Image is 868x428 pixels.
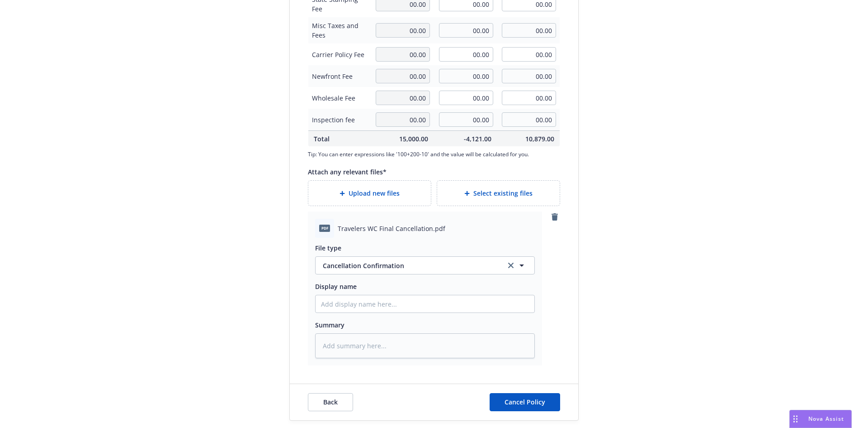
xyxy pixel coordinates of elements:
[502,134,555,144] span: 10,879.00
[316,295,534,313] input: Add display name here...
[549,212,560,222] a: remove
[376,134,428,144] span: 15,000.00
[323,398,338,406] span: Back
[312,21,367,40] span: Misc Taxes and Fees
[312,115,367,125] span: Inspection fee
[319,225,330,231] span: pdf
[315,244,341,252] span: File type
[349,188,400,198] span: Upload new files
[312,93,367,103] span: Wholesale Fee
[790,410,801,428] div: Drag to move
[439,134,491,144] span: -4,121.00
[505,260,516,271] a: clear selection
[312,50,367,59] span: Carrier Policy Fee
[314,134,365,144] span: Total
[308,150,560,158] span: Tip: You can enter expressions like '100+200-10' and the value will be calculated for you.
[338,224,445,233] span: Travelers WC Final Cancellation.pdf
[308,168,387,176] span: Attach any relevant files*
[308,180,431,206] div: Upload new files
[808,415,844,423] span: Nova Assist
[308,393,353,411] button: Back
[315,256,535,274] button: Cancellation Confirmationclear selection
[473,188,533,198] span: Select existing files
[505,398,545,406] span: Cancel Policy
[315,321,344,329] span: Summary
[312,72,367,81] span: Newfront Fee
[490,393,560,411] button: Cancel Policy
[323,261,497,270] span: Cancellation Confirmation
[437,180,560,206] div: Select existing files
[315,282,357,291] span: Display name
[789,410,852,428] button: Nova Assist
